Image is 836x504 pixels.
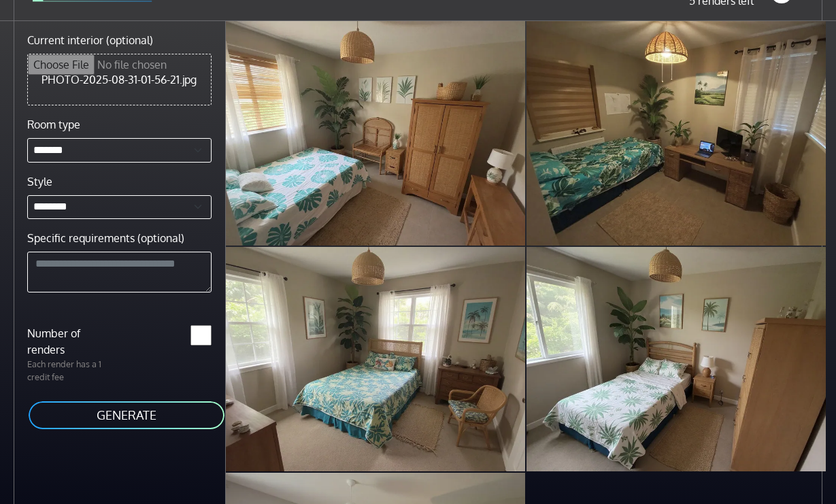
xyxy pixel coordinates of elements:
[27,173,52,190] label: Style
[27,400,226,431] button: GENERATE
[27,32,153,48] label: Current interior (optional)
[27,116,80,133] label: Room type
[19,325,119,358] label: Number of renders
[27,230,184,246] label: Specific requirements (optional)
[19,358,119,384] p: Each render has a 1 credit fee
